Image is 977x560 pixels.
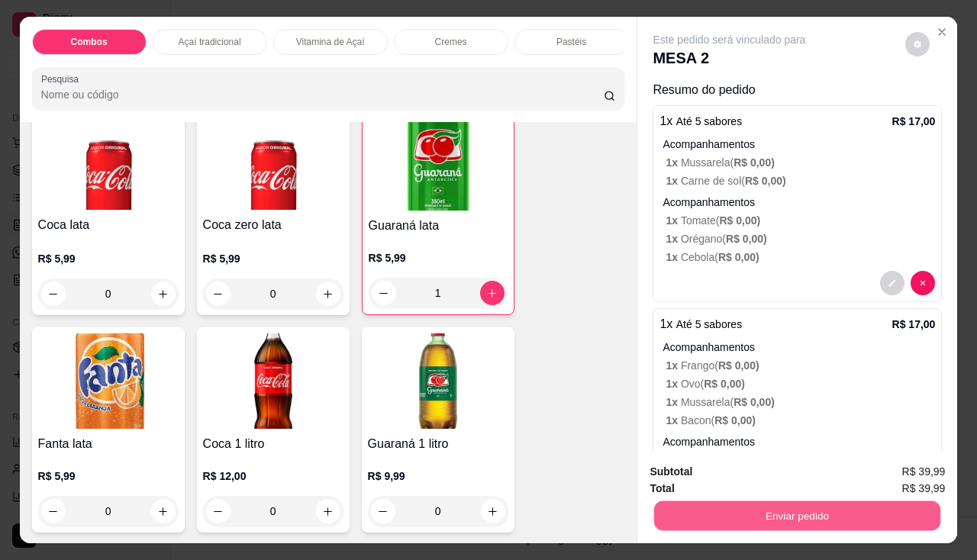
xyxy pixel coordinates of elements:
[71,36,108,48] p: Combos
[663,137,935,152] p: Acompanhamentos
[41,87,604,102] input: Pesquisa
[666,173,935,188] p: Carne de sol (
[480,281,505,305] button: increase-product-quantity
[41,282,66,306] button: decrease-product-quantity
[368,435,508,453] h4: Guaraná 1 litro
[653,47,805,69] p: MESA 2
[676,318,742,330] span: Até 5 sabores
[911,271,935,295] button: decrease-product-quantity
[369,217,508,235] h4: Guaraná lata
[902,480,946,497] span: R$ 39,99
[206,282,231,306] button: decrease-product-quantity
[905,32,930,56] button: decrease-product-quantity
[372,281,396,305] button: decrease-product-quantity
[666,156,680,169] span: 1 x
[203,333,343,429] img: product-image
[666,394,935,410] p: Mussarela (
[435,36,467,48] p: Cremes
[654,501,940,531] button: Enviar pedido
[369,115,508,211] img: product-image
[892,317,936,332] p: R$ 17,00
[369,250,508,266] p: R$ 5,99
[38,251,179,266] p: R$ 5,99
[666,214,680,227] span: 1 x
[296,36,365,48] p: Vitamina de Açaí
[666,233,680,245] span: 1 x
[666,175,680,187] span: 1 x
[41,499,66,523] button: decrease-product-quantity
[745,175,786,187] span: R$ 0,00 )
[368,468,508,484] p: R$ 9,99
[368,333,508,429] img: product-image
[666,396,680,408] span: 1 x
[653,81,942,99] p: Resumo do pedido
[714,414,756,426] span: R$ 0,00 )
[203,435,343,453] h4: Coca 1 litro
[179,36,241,48] p: Açaí tradicional
[902,463,946,480] span: R$ 39,99
[666,358,935,373] p: Frango (
[38,435,179,453] h4: Fanta lata
[718,359,759,372] span: R$ 0,00 )
[203,251,343,266] p: R$ 5,99
[371,499,395,523] button: decrease-product-quantity
[930,20,954,44] button: Close
[41,72,84,85] label: Pesquisa
[719,214,760,227] span: R$ 0,00 )
[653,32,805,47] p: Este pedido será vinculado para
[892,114,936,129] p: R$ 17,00
[676,115,742,127] span: Até 5 sabores
[718,251,759,263] span: R$ 0,00 )
[650,465,692,478] strong: Subtotal
[481,499,505,523] button: increase-product-quantity
[666,376,935,391] p: Ovo (
[666,155,935,170] p: Mussarela (
[666,249,935,265] p: Cebola (
[666,231,935,246] p: Orégano (
[38,114,179,210] img: product-image
[38,333,179,429] img: product-image
[726,233,767,245] span: R$ 0,00 )
[556,36,586,48] p: Pastéis
[650,482,674,494] strong: Total
[206,499,231,523] button: decrease-product-quantity
[151,282,176,306] button: increase-product-quantity
[880,271,904,295] button: decrease-product-quantity
[659,112,742,130] p: 1 x
[734,156,775,169] span: R$ 0,00 )
[666,359,680,372] span: 1 x
[704,378,745,390] span: R$ 0,00 )
[663,434,935,449] p: Acompanhamentos
[663,340,935,355] p: Acompanhamentos
[666,251,680,263] span: 1 x
[316,282,340,306] button: increase-product-quantity
[666,413,935,428] p: Bacon (
[666,213,935,228] p: Tomate (
[659,315,742,333] p: 1 x
[734,396,775,408] span: R$ 0,00 )
[666,414,680,426] span: 1 x
[663,195,935,210] p: Acompanhamentos
[38,216,179,234] h4: Coca lata
[203,468,343,484] p: R$ 12,00
[316,499,340,523] button: increase-product-quantity
[38,468,179,484] p: R$ 5,99
[203,216,343,234] h4: Coca zero lata
[203,114,343,210] img: product-image
[151,499,176,523] button: increase-product-quantity
[666,378,680,390] span: 1 x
